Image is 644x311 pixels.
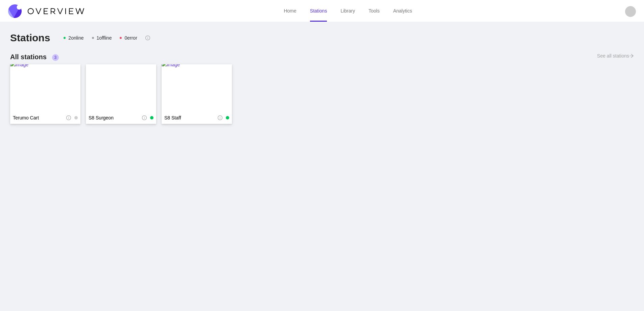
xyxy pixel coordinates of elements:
img: image [162,61,232,115]
a: Tools [368,8,380,14]
div: 1 offline [97,34,112,42]
img: Overview [8,4,84,18]
div: 2 online [68,34,84,42]
a: See all stationsarrow-right [597,52,634,64]
a: image [10,64,80,112]
span: info-circle [66,115,71,120]
sup: 3 [52,54,59,61]
a: Stations [310,8,327,14]
h2: Stations [10,32,50,44]
a: Library [340,8,355,14]
span: 3 [54,55,56,60]
a: Home [284,8,296,14]
span: info-circle [142,115,147,120]
div: 0 error [124,34,137,42]
a: image [162,64,232,112]
span: arrow-right [629,53,634,58]
a: S8 Surgeon [89,114,142,121]
h3: All stations [10,52,59,62]
a: Terumo Cart [13,114,66,121]
span: info-circle [218,115,222,120]
span: info-circle [145,36,150,40]
a: Analytics [393,8,412,14]
img: image [10,61,80,115]
a: S8 Staff [164,114,218,121]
